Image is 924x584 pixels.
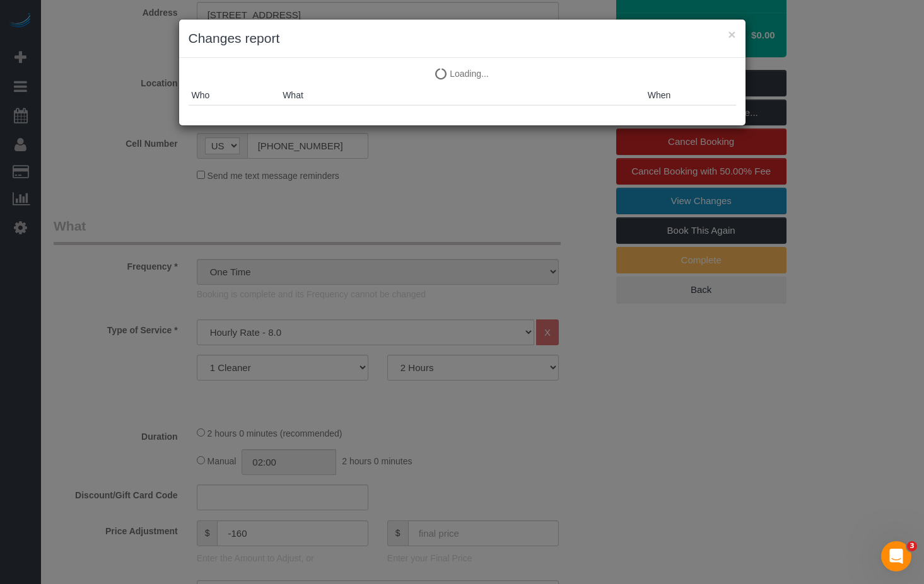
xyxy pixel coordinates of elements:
sui-modal: Changes report [179,20,746,125]
h3: Changes report [189,29,736,48]
iframe: Intercom live chat [881,541,911,571]
span: 3 [907,541,917,551]
p: Loading... [189,67,736,80]
th: What [279,86,645,105]
th: When [645,86,736,105]
th: Who [189,86,280,105]
button: × [728,28,735,41]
